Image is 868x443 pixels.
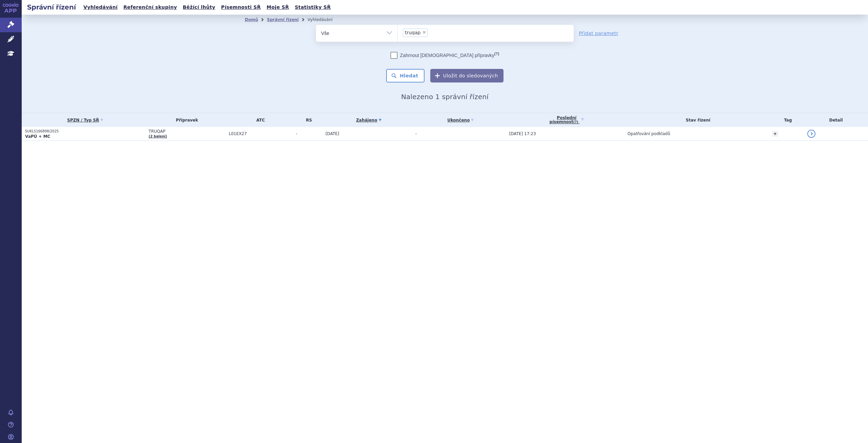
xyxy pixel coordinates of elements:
[296,131,322,136] span: -
[293,3,333,12] a: Statistiky SŘ
[509,131,536,136] span: [DATE] 17:23
[181,3,217,12] a: Běžící lhůty
[25,134,50,139] strong: VaPÚ + MC
[386,69,425,82] button: Hledat
[769,113,804,127] th: Tag
[628,131,670,136] span: Opatřování podkladů
[245,17,258,22] a: Domů
[149,134,167,138] a: (2 balení)
[225,113,293,127] th: ATC
[145,113,225,127] th: Přípravek
[22,2,81,12] h2: Správní řízení
[219,3,263,12] a: Písemnosti SŘ
[292,113,322,127] th: RS
[25,115,145,125] a: SPZN / Typ SŘ
[509,113,624,127] a: Poslednípísemnost(?)
[391,52,499,59] label: Zahrnout [DEMOGRAPHIC_DATA] přípravky
[25,129,145,134] p: SUKLS166898/2025
[81,3,120,12] a: Vyhledávání
[422,30,426,34] span: ×
[494,52,499,56] abbr: (?)
[579,30,618,37] a: Přidat parametr
[325,115,412,125] a: Zahájeno
[804,113,868,127] th: Detail
[308,15,341,25] li: Vyhledávání
[121,3,179,12] a: Referenční skupiny
[807,130,815,138] a: detail
[430,69,504,82] button: Uložit do sledovaných
[573,120,578,124] abbr: (?)
[415,115,506,125] a: Ukončeno
[430,28,433,37] input: truqap
[229,131,293,136] span: L01EX27
[405,30,420,35] span: truqap
[772,131,778,137] a: +
[264,3,291,12] a: Moje SŘ
[325,131,339,136] span: [DATE]
[149,129,225,134] span: TRUQAP
[624,113,769,127] th: Stav řízení
[401,93,489,101] span: Nalezeno 1 správní řízení
[415,131,417,136] span: -
[267,17,299,22] a: Správní řízení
